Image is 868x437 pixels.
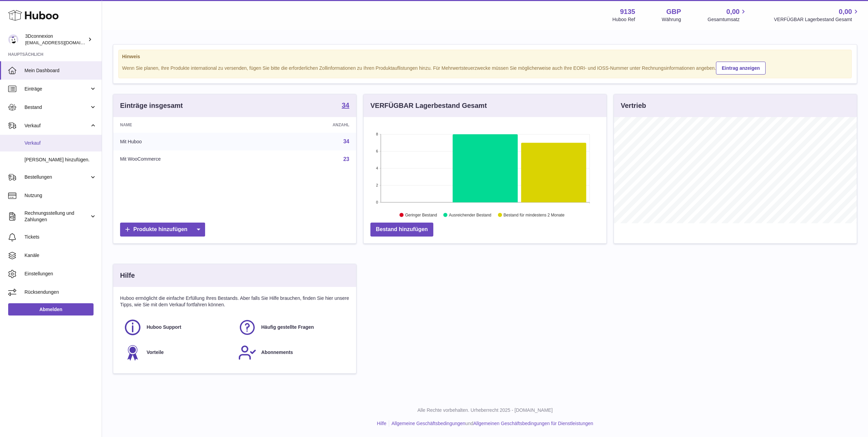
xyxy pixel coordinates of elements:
div: 3Dconnexion [25,33,86,46]
text: 4 [376,166,378,170]
span: Vorteile [147,349,164,356]
td: Mit WooCommerce [113,150,269,168]
strong: 9135 [620,7,635,16]
span: Einträge [24,86,89,92]
text: Geringer Bestand [405,213,437,217]
a: Huboo Support [123,318,231,337]
a: 0,00 VERFÜGBAR Lagerbestand Gesamt [774,7,860,23]
span: Häufig gestellte Fragen [261,324,314,330]
span: 0,00 [727,7,740,16]
text: Bestand für mindestens 2 Monate [503,213,565,217]
span: Kanäle [24,252,97,259]
text: 6 [376,149,378,153]
strong: Hinweis [122,53,848,60]
span: Rechnungsstellung und Zahlungen [24,210,89,223]
span: 0,00 [839,7,852,16]
th: Anzahl [269,117,356,133]
a: 34 [343,139,349,144]
span: Huboo Support [147,324,181,330]
span: Rücksendungen [24,289,97,295]
a: 34 [342,102,349,110]
span: VERFÜGBAR Lagerbestand Gesamt [774,16,860,23]
h3: VERFÜGBAR Lagerbestand Gesamt [370,101,487,110]
span: Abonnements [261,349,293,356]
a: Hilfe [377,421,386,426]
text: 2 [376,183,378,187]
div: Huboo Ref [613,16,635,23]
a: Abonnements [238,343,346,362]
span: Einstellungen [24,271,97,277]
strong: GBP [666,7,681,16]
img: order_eu@3dconnexion.com [8,34,18,45]
strong: 34 [342,102,349,109]
p: Alle Rechte vorbehalten. Urheberrecht 2025 - [DOMAIN_NAME] [107,407,863,414]
li: und [389,420,593,427]
text: Ausreichender Bestand [449,213,491,217]
span: Gesamtumsatz [707,16,747,23]
a: Bestand hinzufügen [370,223,433,237]
span: Verkauf [24,123,89,129]
td: Mit Huboo [113,133,269,150]
a: Häufig gestellte Fragen [238,318,346,337]
span: Mein Dashboard [24,67,97,74]
a: Produkte hinzufügen [120,223,205,237]
span: [PERSON_NAME] hinzufügen. [24,157,97,163]
text: 0 [376,200,378,204]
div: Währung [662,16,681,23]
a: Eintrag anzeigen [716,62,766,75]
a: Abmelden [8,303,94,315]
span: Verkauf [24,140,97,146]
span: Tickets [24,234,97,240]
h3: Vertrieb [621,101,646,110]
div: Wenn Sie planen, Ihre Produkte international zu versenden, fügen Sie bitte die erforderlichen Zol... [122,61,848,75]
a: 0,00 Gesamtumsatz [707,7,747,23]
span: Bestellungen [24,174,89,180]
a: Allgemeinen Geschäftsbedingungen für Dienstleistungen [473,421,593,426]
span: Bestand [24,104,89,111]
span: [EMAIL_ADDRESS][DOMAIN_NAME] [25,40,100,45]
h3: Einträge insgesamt [120,101,183,110]
p: Huboo ermöglicht die einfache Erfüllung Ihres Bestands. Aber falls Sie Hilfe brauchen, finden Sie... [120,295,349,308]
span: Nutzung [24,192,97,199]
th: Name [113,117,269,133]
a: Vorteile [123,343,231,362]
a: Allgemeine Geschäftsbedingungen [391,421,465,426]
a: 23 [343,156,349,162]
h3: Hilfe [120,271,135,280]
text: 8 [376,132,378,136]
